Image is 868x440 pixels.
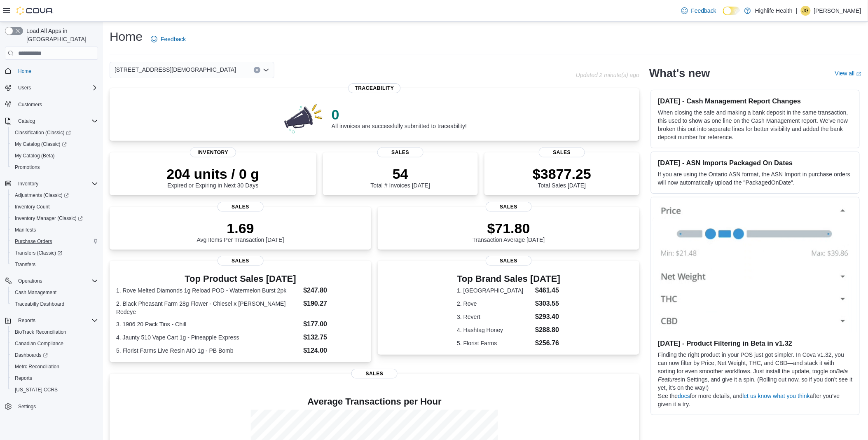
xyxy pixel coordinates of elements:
p: 1.69 [197,220,284,236]
span: Inventory Manager (Classic) [12,213,98,223]
p: [PERSON_NAME] [814,6,861,16]
span: Customers [18,101,42,108]
span: Canadian Compliance [15,340,63,347]
a: Inventory Manager (Classic) [12,213,86,223]
dd: $124.00 [303,346,365,356]
span: Metrc Reconciliation [12,362,98,372]
span: Traceabilty Dashboard [12,299,98,309]
dt: 5. Florist Farms [457,339,532,347]
a: Classification (Classic) [8,127,101,138]
p: Highlife Health [755,6,793,16]
span: Settings [15,401,98,412]
span: Manifests [15,227,36,233]
p: Updated 2 minute(s) ago [576,72,639,78]
button: Inventory Count [8,201,101,213]
a: Traceabilty Dashboard [12,299,68,309]
em: Beta Features [658,368,848,383]
span: Promotions [12,162,98,172]
p: $3877.25 [533,166,591,182]
dt: 2. Rove [457,300,532,308]
a: let us know what you think [743,393,810,399]
button: Open list of options [263,67,269,73]
dd: $190.27 [303,299,365,309]
p: 0 [332,106,467,123]
a: Transfers (Classic) [12,248,66,258]
a: Canadian Compliance [12,339,67,349]
span: Cash Management [15,289,56,296]
a: Home [15,66,35,76]
button: Promotions [8,161,101,173]
a: Purchase Orders [12,236,56,246]
span: Operations [15,276,98,286]
h3: [DATE] - ASN Imports Packaged On Dates [658,159,853,167]
a: Inventory Manager (Classic) [8,213,101,224]
h3: [DATE] - Cash Management Report Changes [658,97,853,105]
span: My Catalog (Classic) [12,139,98,149]
span: Adjustments (Classic) [15,192,69,199]
span: Transfers [15,261,35,268]
button: Reports [15,316,39,325]
a: Metrc Reconciliation [12,362,63,372]
button: Settings [2,400,101,412]
span: Customers [15,99,98,110]
h3: [DATE] - Product Filtering in Beta in v1.32 [658,339,853,347]
button: BioTrack Reconciliation [8,326,101,338]
button: Users [2,82,101,94]
p: Finding the right product in your POS just got simpler. In Cova v1.32, you can now filter by Pric... [658,351,853,392]
span: BioTrack Reconciliation [15,329,66,335]
span: Catalog [15,116,98,126]
p: | [796,6,798,16]
span: Inventory [15,179,98,189]
span: Operations [18,278,42,284]
span: Dashboards [15,352,48,358]
dd: $303.55 [536,299,561,309]
span: Reports [15,316,98,325]
button: Cash Management [8,287,101,298]
nav: Complex example [5,61,98,434]
div: Total # Invoices [DATE] [371,166,430,189]
button: Home [2,65,101,77]
span: Users [18,84,31,91]
span: Metrc Reconciliation [15,363,59,370]
dd: $247.80 [303,286,365,295]
p: 54 [371,166,430,182]
span: Sales [218,256,264,266]
dt: 1. Rove Melted Diamonds 1g Reload POD - Watermelon Burst 2pk [116,286,300,295]
span: Dashboards [12,350,98,360]
dt: 3. Revert [457,313,532,321]
dd: $132.75 [303,332,365,342]
input: Dark Mode [723,7,740,15]
p: See the for more details, and after you’ve given it a try. [658,392,853,408]
h3: Top Brand Sales [DATE] [457,274,560,284]
a: Classification (Classic) [12,128,74,138]
button: Inventory [15,179,42,189]
button: [US_STATE] CCRS [8,384,101,396]
div: Transaction Average [DATE] [473,220,545,243]
button: Catalog [15,116,38,126]
a: Adjustments (Classic) [12,190,72,200]
span: Feedback [161,35,186,43]
span: Classification (Classic) [12,128,98,138]
a: Feedback [147,31,189,47]
button: Transfers [8,259,101,270]
dt: 4. Jaunty 510 Vape Cart 1g - Pineapple Express [116,333,300,342]
a: Inventory Count [12,202,53,212]
div: Total Sales [DATE] [533,166,591,189]
dt: 5. Florist Farms Live Resin AIO 1g - PB Bomb [116,346,300,355]
a: Settings [15,402,39,412]
span: Canadian Compliance [12,339,98,349]
a: BioTrack Reconciliation [12,327,70,337]
svg: External link [856,72,861,77]
span: Sales [486,202,532,212]
a: Dashboards [8,349,101,361]
dt: 3. 1906 20 Pack Tins - Chill [116,320,300,328]
span: Washington CCRS [12,385,98,395]
dt: 1. [GEOGRAPHIC_DATA] [457,286,532,295]
h3: Top Product Sales [DATE] [116,274,365,284]
img: Cova [16,7,54,15]
span: Feedback [691,7,716,15]
button: Manifests [8,224,101,236]
span: Inventory [18,180,38,187]
h2: What's new [649,67,710,80]
span: Transfers [12,260,98,269]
